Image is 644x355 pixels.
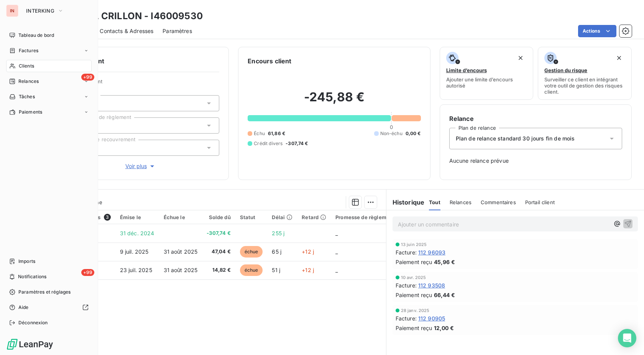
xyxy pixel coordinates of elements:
span: +12 j [302,267,314,273]
div: Solde dû [207,214,230,220]
span: Commentaires [481,199,516,205]
span: 47,04 € [207,248,230,256]
h6: Informations client [46,56,219,66]
span: Facture : [396,314,417,322]
span: 31 déc. 2024 [120,230,154,236]
h3: HOTEL CRILLON - I46009530 [67,9,203,23]
span: Gestion du risque [544,67,587,73]
span: 112 90905 [418,314,445,322]
span: Imports [18,258,35,265]
span: Limite d’encours [446,67,487,73]
span: 13 juin 2025 [401,242,427,247]
h2: -245,88 € [248,89,421,112]
button: Limite d’encoursAjouter une limite d’encours autorisé [440,47,534,100]
h6: Encours client [248,56,291,66]
span: 112 93508 [418,281,445,289]
div: Échue le [164,214,198,220]
span: échue [240,264,263,276]
div: Émise le [120,214,154,220]
span: Paiement reçu [396,258,432,266]
span: Notifications [18,273,46,280]
span: 0 [390,124,393,130]
h6: Relance [449,114,622,123]
span: Aucune relance prévue [449,157,622,165]
div: Statut [240,214,263,220]
span: Portail client [525,199,555,205]
span: -307,74 € [207,230,230,237]
span: Paiements [19,109,42,116]
span: Échu [254,130,265,137]
span: Aide [18,304,29,311]
span: _ [335,248,338,255]
span: +99 [81,269,94,276]
span: Facture : [396,248,417,256]
h6: Historique [386,198,425,207]
span: 65 j [272,248,281,255]
span: 61,86 € [268,130,285,137]
span: Paramètres et réglages [18,289,71,296]
span: 31 août 2025 [164,267,198,273]
span: Contacts & Adresses [100,27,153,35]
div: Open Intercom Messenger [618,329,636,347]
span: Plan de relance standard 30 jours fin de mois [456,135,575,142]
button: Voir plus [62,162,219,170]
span: 0,00 € [406,130,421,137]
span: Ajouter une limite d’encours autorisé [446,76,527,89]
span: 3 [104,214,111,221]
button: Actions [578,25,616,37]
div: Délai [272,214,292,220]
span: Factures [19,47,38,54]
span: 10 avr. 2025 [401,275,426,280]
span: Propriétés Client [62,78,219,89]
span: Paiement reçu [396,324,432,332]
span: Voir plus [125,162,156,170]
span: +12 j [302,248,314,255]
a: Aide [6,301,92,314]
img: Logo LeanPay [6,338,54,350]
span: Relances [450,199,472,205]
span: 14,82 € [207,266,230,274]
span: Tableau de bord [18,32,54,39]
span: 23 juil. 2025 [120,267,152,273]
span: 66,44 € [434,291,455,299]
span: 12,00 € [434,324,454,332]
span: 45,96 € [434,258,455,266]
span: Non-échu [380,130,402,137]
span: Facture : [396,281,417,289]
span: INTERKING [26,8,54,14]
span: Tâches [19,93,35,100]
span: Paramètres [163,27,192,35]
button: Gestion du risqueSurveiller ce client en intégrant votre outil de gestion des risques client. [538,47,632,100]
span: 255 j [272,230,284,236]
span: Déconnexion [18,319,48,326]
span: 9 juil. 2025 [120,248,149,255]
div: IN [6,5,18,17]
span: -307,74 € [286,140,308,147]
span: Clients [19,63,34,69]
span: 112 96093 [418,248,445,256]
span: 31 août 2025 [164,248,198,255]
span: 28 janv. 2025 [401,308,430,313]
span: Paiement reçu [396,291,432,299]
span: _ [335,267,338,273]
span: Tout [429,199,440,205]
span: _ [335,230,338,236]
div: Retard [302,214,326,220]
span: échue [240,246,263,258]
span: Relances [18,78,39,85]
div: Promesse de règlement [335,214,394,220]
span: Surveiller ce client en intégrant votre outil de gestion des risques client. [544,76,625,95]
span: 51 j [272,267,280,273]
span: +99 [81,74,94,81]
span: Crédit divers [254,140,283,147]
